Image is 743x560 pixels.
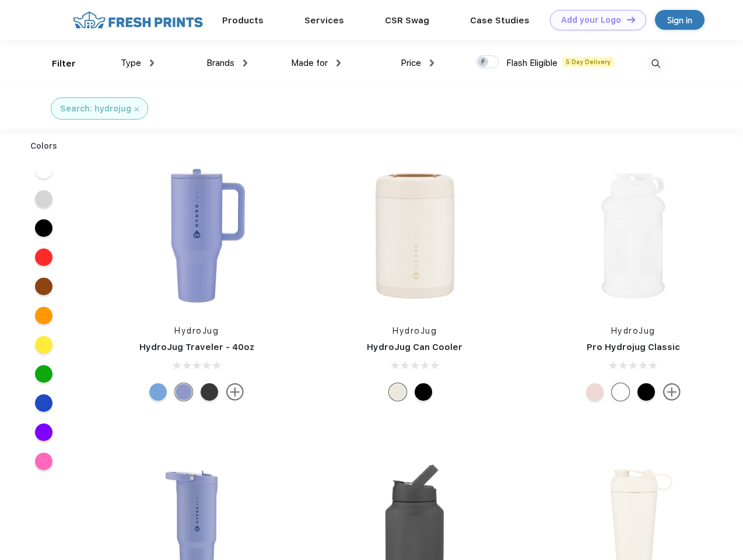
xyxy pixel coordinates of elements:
span: Price [401,58,421,68]
img: dropdown.png [243,60,247,66]
img: func=resize&h=266 [337,158,492,313]
a: HydroJug [611,326,656,335]
div: Search: hydrojug [60,103,131,115]
div: Black [201,383,218,401]
img: more.svg [226,383,244,401]
div: Colors [22,140,66,152]
div: Filter [52,57,76,71]
img: func=resize&h=266 [556,158,711,313]
a: Products [222,15,264,26]
img: filter_cancel.svg [135,107,139,111]
img: DT [627,16,635,23]
span: Brands [206,58,234,68]
img: dropdown.png [430,60,434,66]
img: dropdown.png [150,60,154,66]
img: dropdown.png [337,60,341,66]
a: HydroJug [174,326,219,335]
a: HydroJug [392,326,437,335]
img: fo%20logo%202.webp [69,10,206,30]
div: Sign in [667,13,692,27]
div: Peri [175,383,192,401]
a: Pro Hydrojug Classic [587,342,680,352]
div: Pink Sand [586,383,604,401]
span: Flash Eligible [506,58,558,68]
img: func=resize&h=266 [119,158,274,313]
a: HydroJug Can Cooler [367,342,462,352]
div: Black [637,383,655,401]
span: Type [121,58,141,68]
div: Riptide [149,383,167,401]
div: Add your Logo [561,15,621,25]
div: Cream [389,383,406,401]
span: 5 Day Delivery [562,57,614,67]
a: HydroJug Traveler - 40oz [139,342,254,352]
a: Sign in [655,10,705,30]
div: Black [415,383,432,401]
img: desktop_search.svg [646,54,665,73]
img: more.svg [663,383,681,401]
div: White [612,383,629,401]
span: Made for [291,58,328,68]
